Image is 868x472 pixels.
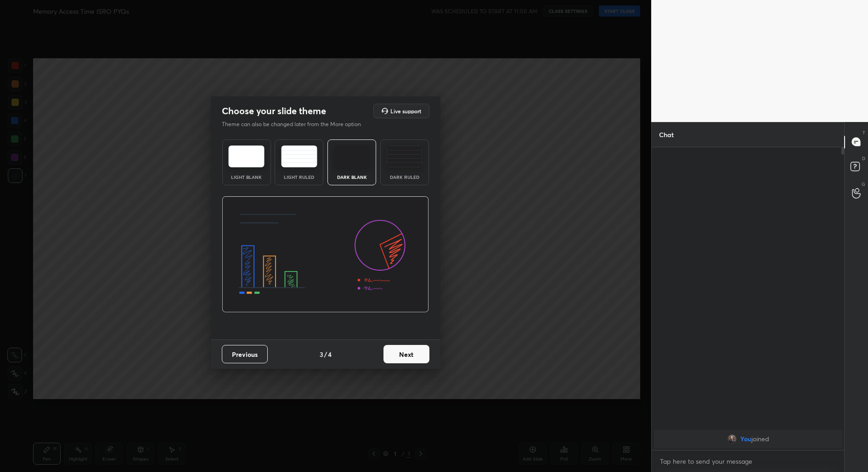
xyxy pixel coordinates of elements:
[652,428,845,450] div: grid
[222,345,268,363] button: Previous
[324,350,327,359] h4: /
[222,120,371,128] p: Theme can also be changed later from the More option
[281,145,317,167] img: lightRuledTheme.5fabf969.svg
[652,122,681,147] p: Chat
[727,434,736,444] img: 086d531fdf62469bb17804dbf8b3681a.jpg
[386,145,423,167] img: darkRuledTheme.de295e13.svg
[328,350,332,359] h4: 4
[222,105,326,117] h2: Choose your slide theme
[740,435,751,443] span: You
[334,145,370,167] img: darkTheme.f0cc69e5.svg
[281,175,317,179] div: Light Ruled
[222,196,429,313] img: darkThemeBanner.d06ce4a2.svg
[390,108,421,114] h5: Live support
[862,155,865,162] p: D
[228,175,265,179] div: Light Blank
[386,175,423,179] div: Dark Ruled
[862,129,865,136] p: T
[320,350,323,359] h4: 3
[862,181,865,188] p: G
[751,435,769,443] span: joined
[383,345,429,363] button: Next
[333,175,370,179] div: Dark Blank
[228,145,265,167] img: lightTheme.e5ed3b09.svg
